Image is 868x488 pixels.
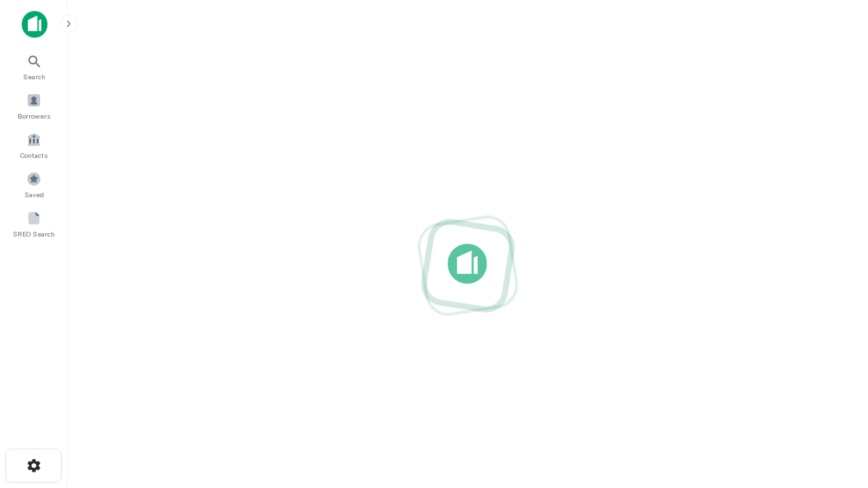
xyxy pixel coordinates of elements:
img: capitalize-icon.png [22,11,47,38]
span: Borrowers [18,110,50,121]
a: SREO Search [4,205,64,242]
span: Saved [24,189,44,200]
a: Contacts [4,127,64,163]
span: Contacts [20,150,47,161]
span: SREO Search [13,228,55,239]
a: Borrowers [4,87,64,124]
a: Search [4,48,64,85]
a: Saved [4,166,64,203]
iframe: Chat Widget [800,336,868,401]
span: Search [23,71,45,82]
